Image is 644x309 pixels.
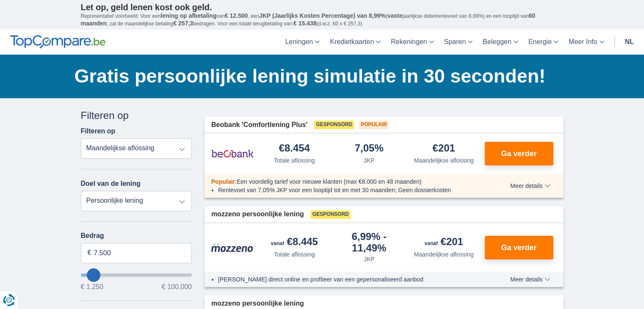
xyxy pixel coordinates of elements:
span: € 12.500 [225,12,248,19]
p: Representatief voorbeeld: Voor een van , een ( jaarlijkse debetrentevoet van 8,99%) en een loopti... [81,12,564,28]
div: Maandelijkse aflossing [414,156,474,165]
button: Meer details [504,182,556,189]
div: Filteren op [81,108,192,123]
div: €201 [425,237,463,248]
span: Meer details [510,276,550,282]
div: Totale aflossing [274,156,315,165]
div: €8.445 [271,237,318,248]
div: : [205,177,486,186]
span: JKP (Jaarlijks Kosten Percentage) van 8,99% [259,12,386,19]
a: Meer Info [564,30,609,55]
a: Sparen [439,30,478,55]
div: Totale aflossing [274,250,315,259]
div: €201 [433,143,455,154]
li: Rentevoet van 7,05% JKP voor een looptijd tot en met 30 maanden; Geen dossierkosten [218,186,479,194]
img: product.pl.alt Mozzeno [211,243,254,252]
button: Meer details [504,276,556,283]
a: nl [620,30,639,55]
span: € 100.000 [162,284,192,290]
span: Een voordelig tarief voor nieuwe klanten (max €8.000 en 48 maanden) [237,178,422,185]
span: Ga verder [501,150,536,157]
a: Energie [523,30,564,55]
span: € 15.438 [293,20,317,27]
input: wantToBorrow [81,273,192,277]
span: Gesponsord [311,210,351,219]
p: Let op, geld lenen kost ook geld. [81,2,564,12]
div: JKP [364,255,375,263]
div: 7,05% [355,143,384,154]
span: Populair [359,121,389,129]
label: Doel van de lening [81,180,141,188]
button: Ga verder [485,142,553,166]
span: € [88,248,91,258]
button: Ga verder [485,236,553,259]
div: JKP [364,156,375,165]
a: Beleggen [478,30,523,55]
span: Ga verder [501,244,536,251]
label: Filteren op [81,127,116,135]
img: TopCompare [10,35,105,49]
a: Kredietkaarten [325,30,386,55]
h1: Gratis persoonlijke lening simulatie in 30 seconden! [75,63,564,89]
img: product.pl.alt Beobank [211,143,254,164]
span: Populair [211,178,235,185]
span: € 1.250 [81,284,103,290]
span: Beobank 'Comfortlening Plus' [211,120,307,130]
span: € 257,3 [173,20,193,27]
a: Rekeningen [386,30,439,55]
span: mozzeno persoonlijke lening [211,210,304,219]
span: mozzeno persoonlijke lening [211,299,304,309]
li: [PERSON_NAME] direct online en profiteer van een gepersonaliseerd aanbod [218,275,479,284]
span: 60 maanden [81,12,536,27]
div: €8.454 [279,143,310,154]
span: lening op afbetaling [160,12,216,19]
span: vaste [387,12,403,19]
div: 6,99% [335,232,404,253]
span: Gesponsord [314,121,354,129]
div: Maandelijkse aflossing [414,250,474,259]
span: Meer details [510,183,550,189]
a: Leningen [280,30,325,55]
label: Bedrag [81,232,192,240]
